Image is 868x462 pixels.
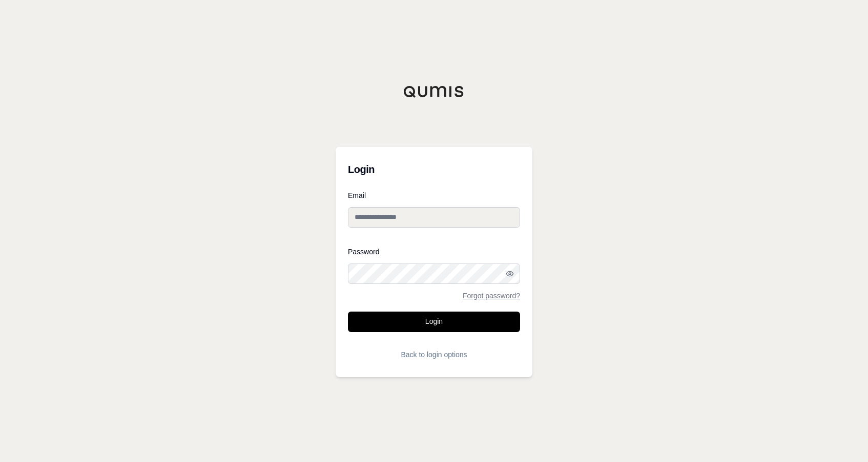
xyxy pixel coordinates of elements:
[463,292,520,299] a: Forgot password?
[348,344,520,365] button: Back to login options
[348,192,520,199] label: Email
[348,159,520,180] h3: Login
[348,248,520,255] label: Password
[348,312,520,332] button: Login
[403,85,465,98] img: Qumis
